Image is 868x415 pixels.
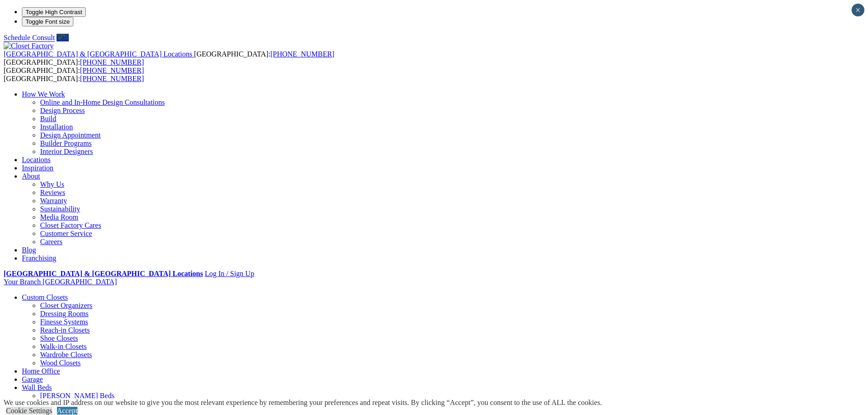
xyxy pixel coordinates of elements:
[40,343,87,350] a: Walk-in Closets
[4,50,334,66] span: [GEOGRAPHIC_DATA]: [GEOGRAPHIC_DATA]:
[26,9,82,15] span: Toggle High Contrast
[22,384,52,391] a: Wall Beds
[26,18,70,25] span: Toggle Font size
[80,58,144,66] a: [PHONE_NUMBER]
[40,326,90,334] a: Reach-in Closets
[22,164,53,172] a: Inspiration
[57,407,77,415] a: Accept
[40,238,62,246] a: Careers
[4,50,192,58] span: [GEOGRAPHIC_DATA] & [GEOGRAPHIC_DATA] Locations
[40,318,88,326] a: Finesse Systems
[4,278,41,286] span: Your Branch
[40,359,81,367] a: Wood Closets
[40,392,114,400] a: [PERSON_NAME] Beds
[80,75,144,82] a: [PHONE_NUMBER]
[4,399,602,407] div: We use cookies and IP address on our website to give you the most relevant experience by remember...
[6,407,52,415] a: Cookie Settings
[40,230,92,237] a: Customer Service
[40,197,67,205] a: Warranty
[22,90,65,98] a: How We Work
[40,107,85,114] a: Design Process
[40,123,73,131] a: Installation
[22,17,73,26] button: Toggle Font size
[205,270,254,277] a: Log In / Sign Up
[22,367,60,375] a: Home Office
[40,334,78,342] a: Shoe Closets
[4,50,194,58] a: [GEOGRAPHIC_DATA] & [GEOGRAPHIC_DATA] Locations
[40,115,56,123] a: Build
[40,221,101,229] a: Closet Factory Cares
[40,205,80,213] a: Sustainability
[4,278,117,286] a: Your Branch [GEOGRAPHIC_DATA]
[4,67,144,82] span: [GEOGRAPHIC_DATA]: [GEOGRAPHIC_DATA]:
[270,50,334,58] a: [PHONE_NUMBER]
[80,67,144,74] a: [PHONE_NUMBER]
[40,302,92,309] a: Closet Organizers
[4,34,55,41] a: Schedule Consult
[852,4,864,16] button: Close
[40,139,92,147] a: Builder Programs
[40,131,101,139] a: Design Appointment
[40,310,88,318] a: Dressing Rooms
[4,42,54,50] img: Closet Factory
[56,34,69,41] a: Call
[40,213,78,221] a: Media Room
[40,189,65,196] a: Reviews
[40,148,93,155] a: Interior Designers
[22,293,68,301] a: Custom Closets
[42,278,117,286] span: [GEOGRAPHIC_DATA]
[22,375,43,383] a: Garage
[40,351,92,359] a: Wardrobe Closets
[40,98,165,106] a: Online and In-Home Design Consultations
[22,156,51,164] a: Locations
[4,270,203,277] a: [GEOGRAPHIC_DATA] & [GEOGRAPHIC_DATA] Locations
[22,172,40,180] a: About
[22,246,36,254] a: Blog
[22,254,56,262] a: Franchising
[22,7,86,17] button: Toggle High Contrast
[40,180,64,188] a: Why Us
